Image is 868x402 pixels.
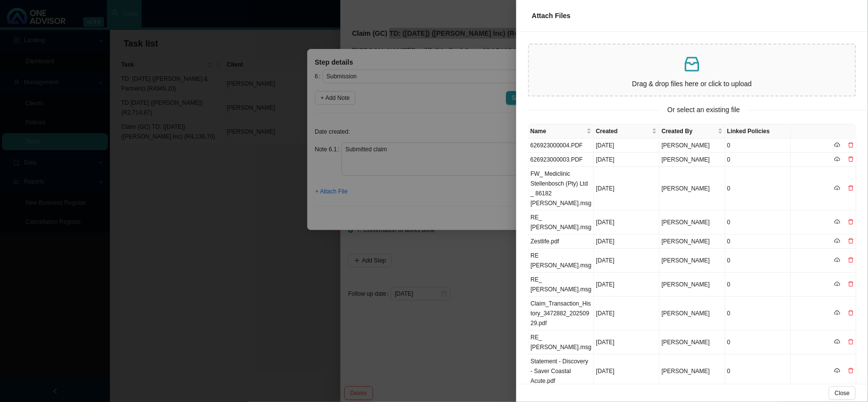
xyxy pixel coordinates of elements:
th: Name [529,124,594,139]
span: [PERSON_NAME] [661,185,710,192]
span: [PERSON_NAME] [661,310,710,317]
td: Claim_Transaction_History_3472882_20250929.pdf [529,297,594,331]
span: inbox [682,54,702,74]
td: 0 [725,211,791,235]
span: delete [848,257,854,263]
td: RE_ [PERSON_NAME].msg [529,331,594,355]
td: 626923000003.PDF [529,153,594,167]
td: [DATE] [594,355,659,388]
span: cloud-download [834,238,840,244]
span: Attach Files [532,12,571,20]
span: [PERSON_NAME] [661,368,710,375]
td: Statement - Discovery - Saver Coastal Acute.pdf [529,355,594,388]
span: [PERSON_NAME] [661,238,710,245]
span: Name [530,126,585,136]
td: 0 [725,139,791,153]
td: 0 [725,249,791,273]
span: [PERSON_NAME] [661,219,710,226]
p: Drag & drop files here or click to upload [533,78,851,90]
td: [DATE] [594,139,659,153]
td: 0 [725,331,791,355]
th: Linked Policies [725,124,791,139]
td: Zestlife.pdf [529,235,594,249]
button: Close [829,386,856,400]
span: [PERSON_NAME] [661,156,710,163]
span: Or select an existing file [661,104,747,116]
td: [DATE] [594,249,659,273]
td: 626923000004.PDF [529,139,594,153]
td: 0 [725,273,791,297]
span: delete [848,339,854,345]
span: delete [848,238,854,244]
span: [PERSON_NAME] [661,339,710,346]
th: Created By [659,124,725,139]
span: cloud-download [834,310,840,316]
td: [DATE] [594,153,659,167]
span: cloud-download [834,185,840,191]
td: [DATE] [594,331,659,355]
span: delete [848,185,854,191]
td: 0 [725,167,791,211]
span: [PERSON_NAME] [661,281,710,288]
span: delete [848,310,854,316]
span: delete [848,281,854,287]
td: RE_ [PERSON_NAME].msg [529,211,594,235]
span: inboxDrag & drop files here or click to upload [529,45,855,95]
td: [DATE] [594,297,659,331]
span: cloud-download [834,142,840,148]
span: cloud-download [834,368,840,374]
span: delete [848,156,854,162]
td: FW_ Mediclinic Stellenbosch (Pty) Ltd _ 86182 [PERSON_NAME].msg [529,167,594,211]
td: 0 [725,235,791,249]
span: cloud-download [834,281,840,287]
td: RE_ [PERSON_NAME].msg [529,273,594,297]
span: [PERSON_NAME] [661,142,710,149]
span: Close [835,388,850,398]
td: [DATE] [594,235,659,249]
span: cloud-download [834,156,840,162]
span: cloud-download [834,339,840,345]
td: 0 [725,297,791,331]
span: Created [596,126,650,136]
th: Created [594,124,659,139]
td: [DATE] [594,167,659,211]
span: delete [848,142,854,148]
td: [DATE] [594,211,659,235]
span: Created By [661,126,716,136]
span: [PERSON_NAME] [661,257,710,264]
span: delete [848,219,854,225]
span: cloud-download [834,257,840,263]
td: RE [PERSON_NAME].msg [529,249,594,273]
span: cloud-download [834,219,840,225]
span: delete [848,368,854,374]
td: [DATE] [594,273,659,297]
td: 0 [725,153,791,167]
td: 0 [725,355,791,388]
